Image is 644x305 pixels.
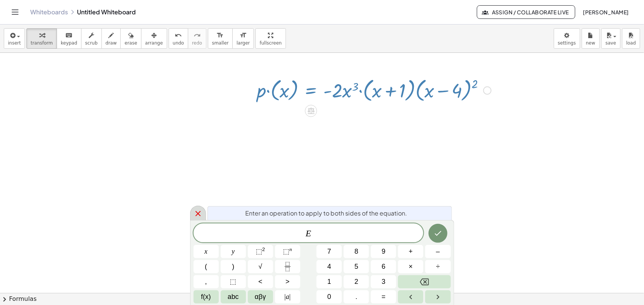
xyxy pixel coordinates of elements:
span: 4 [327,262,331,272]
button: Superscript [275,245,300,258]
span: undo [173,40,184,46]
span: fullscreen [260,40,281,46]
span: | [284,293,286,300]
span: × [409,262,413,272]
button: Absolute value [275,290,300,303]
button: Less than [248,275,273,288]
i: undo [175,31,182,40]
button: 1 [317,275,342,288]
span: ⬚ [230,277,237,287]
button: y [221,245,246,258]
var: E [306,228,311,238]
button: 6 [371,260,396,273]
button: insert [4,28,25,49]
button: x [194,245,219,258]
i: keyboard [65,31,72,40]
button: Squared [248,245,273,258]
span: < [258,277,263,287]
span: scrub [85,40,98,46]
div: Apply the same math to both sides of the equation [305,105,317,117]
button: Equals [371,290,396,303]
button: redoredo [188,28,206,49]
button: 9 [371,245,396,258]
span: ⬚ [283,248,289,255]
span: y [232,246,235,257]
i: format_size [240,31,247,40]
span: 5 [355,262,358,272]
span: insert [8,40,21,46]
sup: n [289,246,292,252]
button: 2 [344,275,369,288]
button: ( [194,260,219,273]
span: 8 [355,246,358,257]
span: smaller [212,40,229,46]
span: – [436,246,440,257]
span: > [286,277,290,287]
span: 9 [382,246,386,257]
button: undoundo [169,28,188,49]
span: settings [558,40,576,46]
i: format_size [217,31,224,40]
span: ÷ [436,262,440,272]
span: √ [258,262,262,272]
button: scrub [81,28,102,49]
span: transform [31,40,53,46]
span: larger [237,40,250,46]
button: 4 [317,260,342,273]
span: 7 [327,246,331,257]
span: Assign / Collaborate Live [483,9,569,15]
span: x [204,246,207,257]
button: . [344,290,369,303]
span: 3 [382,277,386,287]
span: arrange [145,40,163,46]
span: new [586,40,595,46]
button: settings [554,28,580,49]
span: keypad [61,40,77,46]
span: ( [205,262,207,272]
button: keyboardkeypad [57,28,81,49]
span: f(x) [201,292,211,302]
button: Placeholder [221,275,246,288]
button: Right arrow [425,290,450,303]
button: Square root [248,260,273,273]
button: Functions [194,290,219,303]
span: abc [228,292,239,302]
button: arrange [141,28,167,49]
button: 0 [317,290,342,303]
span: load [626,40,636,46]
span: + [409,246,413,257]
span: draw [106,40,117,46]
span: , [205,277,207,287]
span: erase [124,40,137,46]
button: draw [101,28,121,49]
button: Left arrow [398,290,423,303]
button: 3 [371,275,396,288]
button: Greek alphabet [248,290,273,303]
i: redo [194,31,201,40]
span: save [606,40,616,46]
button: Fraction [275,260,300,273]
button: , [194,275,219,288]
button: 8 [344,245,369,258]
button: transform [26,28,57,49]
span: a [284,292,290,302]
span: 1 [327,277,331,287]
button: erase [120,28,141,49]
sup: 2 [262,246,265,252]
button: 5 [344,260,369,273]
span: αβγ [255,292,266,302]
button: [PERSON_NAME] [577,5,635,19]
button: new [582,28,600,49]
span: redo [192,40,202,46]
span: Enter an operation to apply to both sides of the equation. [246,209,407,218]
span: 6 [382,262,386,272]
button: load [622,28,640,49]
button: Done [429,224,447,243]
button: Plus [398,245,423,258]
button: fullscreen [255,28,286,49]
button: Minus [425,245,450,258]
button: Backspace [398,275,450,288]
button: save [601,28,621,49]
span: [PERSON_NAME] [583,9,629,15]
button: 7 [317,245,342,258]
